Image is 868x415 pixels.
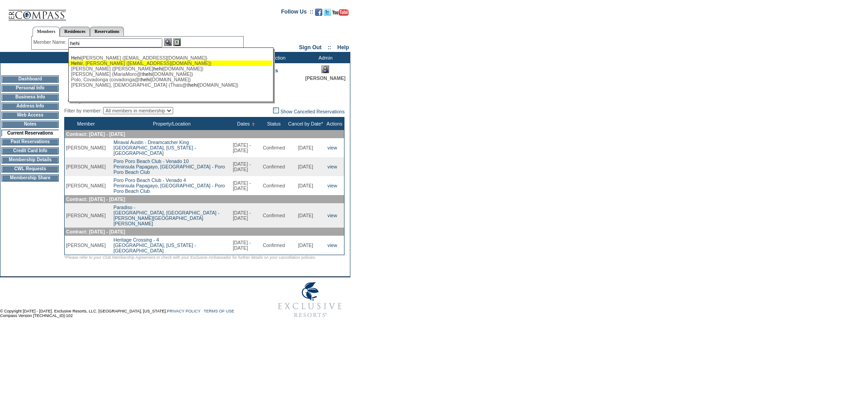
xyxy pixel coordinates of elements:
span: hehi [188,82,198,88]
td: [DATE] [286,236,325,255]
td: [DATE] - [DATE] [231,138,261,157]
a: Residences [60,27,90,36]
td: Confirmed [261,138,286,157]
td: Admin [298,52,350,63]
th: Actions [325,117,344,131]
a: Members [33,27,60,37]
img: Subscribe to our YouTube Channel [332,9,349,16]
a: Become our fan on Facebook [315,11,322,17]
td: [PERSON_NAME] [65,236,107,255]
td: [DATE] - [DATE] [231,203,261,228]
a: Property/Location [153,121,191,126]
td: Credit Card Info [1,147,59,154]
span: Contract: [DATE] - [DATE] [66,229,125,234]
td: Confirmed [261,236,286,255]
td: Confirmed [261,176,286,195]
span: :: [328,44,331,51]
td: [DATE] [286,138,325,157]
td: [PERSON_NAME] [65,203,107,228]
td: [DATE] - [DATE] [231,176,261,195]
td: [DATE] [286,176,325,195]
td: Dashboard [1,75,59,83]
a: view [327,164,337,169]
td: [DATE] - [DATE] [231,157,261,176]
div: [PERSON_NAME] ([PERSON_NAME] [DOMAIN_NAME]) [71,66,270,71]
span: hehi [143,71,153,77]
img: Ascending [250,122,255,126]
img: Impersonate [321,65,329,73]
td: [PERSON_NAME] [65,157,107,176]
img: Follow us on Twitter [324,9,331,16]
a: view [327,242,337,248]
a: Status [267,121,281,126]
div: Member Name: [33,38,68,46]
a: Dates [237,121,250,126]
td: Membership Details [1,156,59,163]
img: View [164,38,172,46]
a: Follow us on Twitter [324,11,331,17]
span: Hehi [71,55,81,61]
td: Address Info [1,103,59,110]
span: *Please refer to your Club Membership Agreement or check with your Exclusive Ambassador for furth... [64,255,316,260]
img: Exclusive Resorts [269,277,350,322]
span: hehi [153,66,163,71]
img: Become our fan on Facebook [315,9,322,16]
a: Cancel by Date* [288,121,323,126]
a: view [327,145,337,150]
a: Help [337,44,349,51]
a: Subscribe to our YouTube Channel [332,11,349,17]
a: view [327,213,337,218]
td: Personal Info [1,84,59,92]
td: Confirmed [261,157,286,176]
td: Notes [1,121,59,128]
a: Sign Out [299,44,321,51]
td: Confirmed [261,203,286,228]
div: Polo, Covadonga (covadonga@t [DOMAIN_NAME]) [71,77,270,82]
span: Filter by member: [64,108,102,113]
a: Show Cancelled Reservations [273,109,344,114]
td: Follow Us :: [281,8,313,19]
td: [DATE] - [DATE] [231,236,261,255]
img: Compass Home [8,2,66,21]
td: [DATE] [286,157,325,176]
a: Member [77,121,95,126]
span: Hehi [71,61,81,66]
span: Contract: [DATE] - [DATE] [66,196,125,202]
a: Heritage Crossing - 4[GEOGRAPHIC_DATA], [US_STATE] - [GEOGRAPHIC_DATA] [113,237,196,253]
div: [PERSON_NAME] (MariaMoro@t [DOMAIN_NAME]) [71,71,270,77]
td: Business Info [1,93,59,101]
td: [DATE] [286,203,325,228]
a: TERMS OF USE [204,309,235,313]
td: Web Access [1,112,59,119]
div: r, [PERSON_NAME] ([EMAIL_ADDRESS][DOMAIN_NAME]) [71,61,270,66]
a: PRIVACY POLICY [167,309,200,313]
td: Past Reservations [1,138,59,145]
img: Reservations [173,38,181,46]
a: Poro Poro Beach Club - Venado 10Peninsula Papagayo, [GEOGRAPHIC_DATA] - Poro Poro Beach Club [113,159,225,175]
td: [PERSON_NAME] [65,176,107,195]
td: CWL Requests [1,165,59,173]
td: [PERSON_NAME] [65,138,107,157]
a: Poro Poro Beach Club - Venado 4Peninsula Papagayo, [GEOGRAPHIC_DATA] - Poro Poro Beach Club [113,177,225,194]
img: pgTtlMyReservations.gif [67,87,248,105]
span: [PERSON_NAME] [305,75,345,81]
span: hehi [141,77,151,82]
span: Contract: [DATE] - [DATE] [66,131,125,137]
a: Reservations [90,27,124,36]
a: Miraval Austin - Dreamcatcher King[GEOGRAPHIC_DATA], [US_STATE] - [GEOGRAPHIC_DATA] [113,140,196,156]
td: Current Reservations [1,130,59,136]
img: chk_off.JPG [273,107,279,113]
td: Membership Share [1,174,59,182]
a: Paradiso -[GEOGRAPHIC_DATA], [GEOGRAPHIC_DATA] - [PERSON_NAME][GEOGRAPHIC_DATA][PERSON_NAME] [113,205,219,226]
a: view [327,183,337,188]
div: [PERSON_NAME] ([EMAIL_ADDRESS][DOMAIN_NAME]) [71,55,270,61]
div: [PERSON_NAME], [DEMOGRAPHIC_DATA] (Thais@t [DOMAIN_NAME]) [71,82,270,88]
